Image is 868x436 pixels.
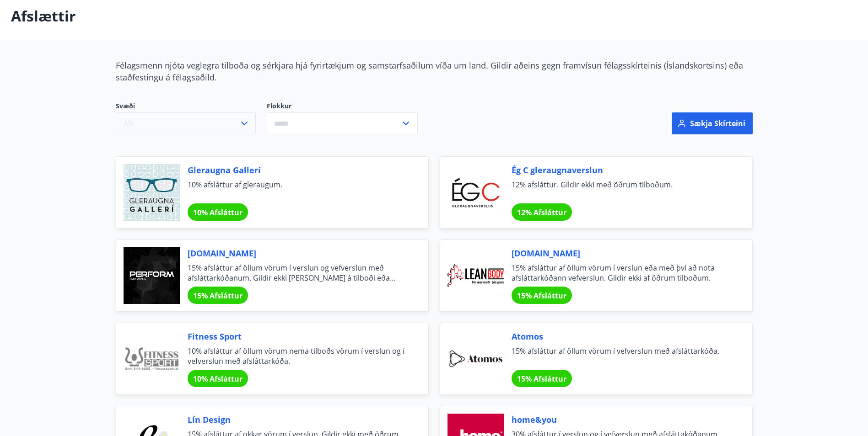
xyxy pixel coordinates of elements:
[512,263,730,283] span: 15% afsláttur af öllum vörum í verslun eða með því að nota afsláttarkóðann vefverslun. Gildir ekk...
[512,180,730,200] span: 12% afsláttur. Gildir ekki með öðrum tilboðum.
[512,164,730,176] span: Ég C gleraugnaverslun
[188,414,406,425] span: Lín Design
[193,291,243,301] span: 15% Afsláttur
[267,101,418,111] label: Flokkur
[188,330,406,342] span: Fitness Sport
[11,6,76,26] p: Afslættir
[512,414,730,425] span: home&you
[116,60,743,83] span: Félagsmenn njóta veglegra tilboða og sérkjara hjá fyrirtækjum og samstarfsaðilum víða um land. Gi...
[193,374,243,384] span: 10% Afsláttur
[188,346,406,366] span: 10% afsláttur af öllum vörum nema tilboðs vörum í verslun og í vefverslun með afsláttarkóða.
[512,247,730,259] span: [DOMAIN_NAME]
[116,101,256,112] span: Svæði
[517,374,566,384] span: 15% Afsláttur
[188,247,406,259] span: [DOMAIN_NAME]
[124,118,135,128] span: Allt
[517,207,566,218] span: 12% Afsláttur
[672,112,753,134] button: Sækja skírteini
[512,330,730,342] span: Atomos
[188,263,406,283] span: 15% afsláttur af öllum vörum í verslun og vefverslun með afsláttarkóðanum. Gildir ekki [PERSON_NA...
[188,180,406,200] span: 10% afsláttur af gleraugum.
[193,207,243,218] span: 10% Afsláttur
[116,112,256,134] button: Allt
[517,291,566,301] span: 15% Afsláttur
[188,164,406,176] span: Gleraugna Gallerí
[512,346,730,366] span: 15% afsláttur af öllum vörum í vefverslun með afsláttarkóða.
